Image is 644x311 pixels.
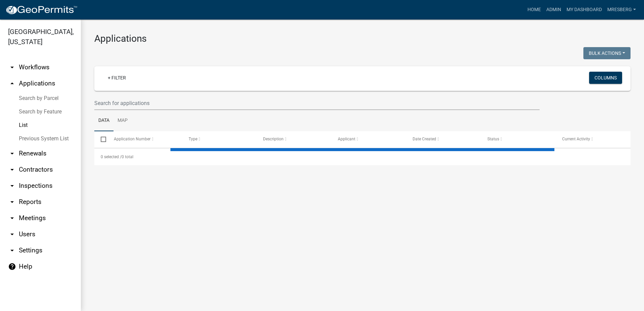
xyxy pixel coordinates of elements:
[107,131,182,147] datatable-header-cell: Application Number
[94,131,107,147] datatable-header-cell: Select
[331,131,406,147] datatable-header-cell: Applicant
[263,137,284,141] span: Description
[413,137,436,141] span: Date Created
[257,131,331,147] datatable-header-cell: Description
[8,79,16,88] i: arrow_drop_up
[102,72,131,84] a: + Filter
[525,3,544,16] a: Home
[94,33,631,44] h3: Applications
[8,182,16,190] i: arrow_drop_down
[114,110,132,132] a: Map
[101,154,122,159] span: 0 selected /
[338,137,355,141] span: Applicant
[8,63,16,71] i: arrow_drop_down
[556,131,631,147] datatable-header-cell: Current Activity
[406,131,481,147] datatable-header-cell: Date Created
[605,3,639,16] a: mresberg
[8,214,16,222] i: arrow_drop_down
[544,3,564,16] a: Admin
[182,131,257,147] datatable-header-cell: Type
[94,110,114,132] a: Data
[564,3,605,16] a: My Dashboard
[8,230,16,238] i: arrow_drop_down
[487,137,499,141] span: Status
[189,137,197,141] span: Type
[8,166,16,174] i: arrow_drop_down
[94,148,631,165] div: 0 total
[8,198,16,206] i: arrow_drop_down
[8,246,16,254] i: arrow_drop_down
[481,131,556,147] datatable-header-cell: Status
[114,137,151,141] span: Application Number
[8,263,16,271] i: help
[583,47,631,59] button: Bulk Actions
[589,72,622,84] button: Columns
[8,149,16,158] i: arrow_drop_down
[562,137,590,141] span: Current Activity
[94,96,540,110] input: Search for applications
